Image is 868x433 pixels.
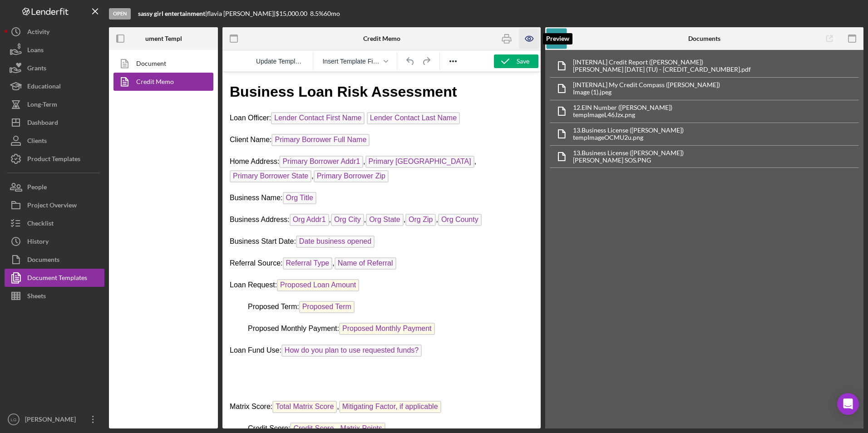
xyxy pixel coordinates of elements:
div: 12. EIN Number ([PERSON_NAME]) [573,104,672,111]
button: Redo [419,55,434,68]
div: [INTERNAL] Credit Report ([PERSON_NAME]) [573,59,751,66]
div: Product Templates [27,150,80,170]
div: Image (1).jpeg [573,89,720,96]
div: 13. Business License ([PERSON_NAME]) [573,127,684,134]
button: People [5,178,104,196]
div: [INTERNAL] My Credit Compass ([PERSON_NAME]) [573,81,720,89]
div: Clients [27,132,47,152]
button: Document Templates [5,269,104,287]
p: Credit Score: [7,350,311,365]
div: Open Intercom Messenger [837,393,859,415]
div: Grants [27,59,46,79]
button: Long-Term [5,95,104,113]
button: Project Overview [5,196,104,214]
a: Document [113,54,209,73]
div: Save [517,54,529,68]
div: Documents [27,251,59,271]
button: Documents [5,251,104,269]
button: History [5,232,104,251]
iframe: Rich Text Area [222,72,541,428]
div: 13. Business License ([PERSON_NAME]) [573,149,684,157]
a: Grants [5,59,104,77]
b: sassy girl entertainment [138,10,205,17]
div: [PERSON_NAME] [23,410,82,431]
b: Documents [688,35,720,42]
a: Dashboard [5,113,104,132]
div: History [27,232,49,253]
button: Sheets [5,287,104,305]
b: Document Templates [134,35,193,42]
div: [PERSON_NAME] SOS.PNG [573,157,684,164]
div: Document Templates [27,269,87,289]
a: Credit Memo [113,73,209,91]
div: Sheets [27,287,46,307]
b: Credit Memo [363,35,400,42]
button: Educational [5,77,104,95]
div: Dashboard [27,113,58,134]
div: Checklist [27,214,54,235]
button: Save [494,54,538,68]
div: 8.5 % [310,10,324,17]
div: flavia [PERSON_NAME] | [207,10,276,17]
div: [PERSON_NAME] [DATE] (TU) - [CREDIT_CARD_NUMBER].pdf [573,66,751,73]
a: Loans [5,41,104,59]
div: Open [109,8,131,20]
button: Insert Template Field [319,55,391,68]
a: Activity [5,23,104,41]
button: Clients [5,132,104,150]
div: Long-Term [27,95,57,116]
span: Insert Template Field [322,58,380,65]
div: Educational [27,77,61,98]
div: Project Overview [27,196,77,216]
button: Product Templates [5,150,104,168]
button: Reset the template to the current product template value [252,55,307,68]
div: 60 mo [324,10,340,17]
div: Loans [27,41,44,61]
span: Credit Score - Matrix Points [68,350,163,363]
span: Update Template [256,58,304,65]
button: Checklist [5,214,104,232]
div: | [138,10,207,17]
div: tempImageL46Jzx.png [573,111,672,118]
